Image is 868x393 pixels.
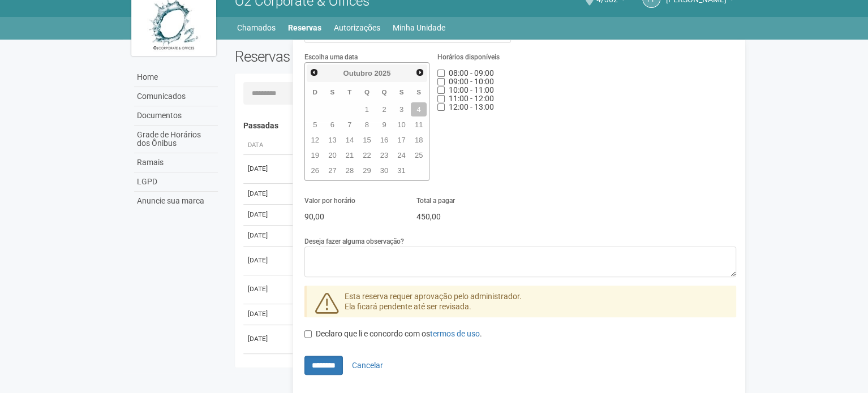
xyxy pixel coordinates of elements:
a: Anterior [308,66,321,79]
span: Outubro [343,69,372,77]
a: 29 [359,163,375,178]
label: Deseja fazer alguma observação? [304,236,404,247]
a: 27 [324,163,341,178]
td: Sala de Reunião Interna 1 Bloco 4 (até 30 pessoas) [289,183,615,204]
a: Minha Unidade [393,20,445,36]
p: 450,00 [416,211,512,222]
td: Sala de Reunião Interna 1 Bloco 4 (até 30 pessoas) [289,304,615,325]
span: Segunda [330,88,334,96]
a: 25 [411,148,427,162]
a: Ramais [134,153,218,172]
a: 22 [359,148,375,162]
td: [DATE] [243,246,289,275]
a: 19 [307,148,324,162]
a: Anuncie sua marca [134,192,218,210]
label: Escolha uma data [304,52,358,62]
p: 90,00 [304,211,399,222]
a: 10 [393,118,410,132]
td: Sala de Reunião Interna 1 Bloco 4 (até 30 pessoas) [289,246,615,275]
span: 2025 [374,69,390,77]
a: LGPD [134,172,218,192]
a: 31 [393,163,410,178]
a: 14 [342,133,358,147]
th: Data [243,136,289,155]
input: 11:00 - 12:00 [437,95,445,102]
td: [DATE] [243,225,289,246]
td: Sala de Reunião Interna 1 Bloco 4 (até 30 pessoas) [289,325,615,353]
span: Sábado [416,88,421,96]
span: Quinta [381,88,386,96]
span: Horário indisponível [449,85,494,94]
td: [DATE] [243,304,289,325]
a: 15 [359,133,375,147]
span: Horário indisponível [449,102,494,111]
input: 09:00 - 10:00 [437,78,445,85]
a: 7 [342,118,358,132]
h4: Passadas [243,122,728,130]
a: Reservas [288,20,321,36]
a: 8 [359,118,375,132]
a: Chamados [237,20,276,36]
a: 9 [376,118,393,132]
span: Domingo [313,88,317,96]
a: 5 [307,118,324,132]
button: Cancelar [345,356,390,375]
a: 2 [376,102,393,116]
div: Esta reserva requer aprovação pelo administrador. Ela ficará pendente até ser revisada. [304,286,736,317]
a: 24 [393,148,410,162]
a: Comunicados [134,87,218,106]
td: Sala de Reunião Interna 1 Bloco 4 (até 30 pessoas) [289,154,615,183]
a: 18 [411,133,427,147]
a: Autorizações [334,20,380,36]
a: Grade de Horários dos Ônibus [134,126,218,153]
input: 08:00 - 09:00 [437,70,445,77]
a: 12 [307,133,324,147]
h2: Reservas [235,48,477,65]
span: Próximo [415,68,424,77]
span: Horário indisponível [449,68,494,77]
a: 17 [393,133,410,147]
td: [DATE] [243,204,289,225]
td: [DATE] [243,154,289,183]
td: Sala de Reunião Interna 1 Bloco 2 (até 30 pessoas) [289,204,615,225]
a: 3 [393,102,410,116]
a: 6 [324,118,341,132]
td: Sala de Reunião Interna 1 Bloco 4 (até 30 pessoas) [289,275,615,304]
label: Total a pagar [416,196,455,206]
input: 10:00 - 11:00 [437,87,445,94]
span: Terça [347,88,351,96]
a: 21 [342,148,358,162]
a: 26 [307,163,324,178]
a: 13 [324,133,341,147]
a: 11 [411,118,427,132]
a: 16 [376,133,393,147]
a: Home [134,68,218,87]
th: Área ou Serviço [289,136,615,155]
td: [DATE] [243,183,289,204]
a: Documentos [134,106,218,126]
td: Sala de Reunião Interna 1 Bloco 4 (até 30 pessoas) [289,225,615,246]
span: Sexta [399,88,404,96]
a: 30 [376,163,393,178]
td: [DATE] [243,275,289,304]
span: Horário indisponível [449,94,494,103]
span: Horário indisponível [449,77,494,86]
input: 12:00 - 13:00 [437,103,445,111]
label: Horários disponíveis [437,52,500,62]
a: termos de uso [430,329,480,338]
td: [DATE] [243,325,289,353]
span: Quarta [364,88,369,96]
a: 20 [324,148,341,162]
a: 28 [342,163,358,178]
a: 1 [359,102,375,116]
a: Próximo [413,66,426,79]
a: 4 [411,102,427,116]
span: Anterior [310,68,319,77]
a: 23 [376,148,393,162]
label: Declaro que li e concordo com os . [304,329,482,340]
label: Valor por horário [304,196,355,206]
td: [DATE] [243,353,289,382]
td: Sala de Reunião Interna 1 Bloco 2 (até 30 pessoas) [289,353,615,382]
input: Declaro que li e concordo com ostermos de uso. [304,330,312,338]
